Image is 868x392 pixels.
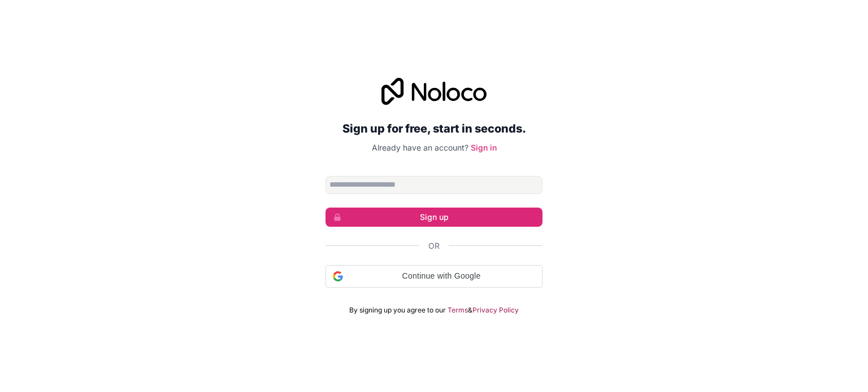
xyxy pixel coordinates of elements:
[372,143,468,152] span: Already have an account?
[428,240,440,252] span: Or
[349,306,446,315] span: By signing up you agree to our
[325,208,542,227] button: Sign up
[325,118,542,139] h2: Sign up for free, start in seconds.
[468,306,472,315] span: &
[325,176,542,194] input: Email address
[448,306,468,315] a: Terms
[325,265,542,288] div: Continue with Google
[348,270,535,282] span: Continue with Google
[471,143,497,152] a: Sign in
[472,306,519,315] a: Privacy Policy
